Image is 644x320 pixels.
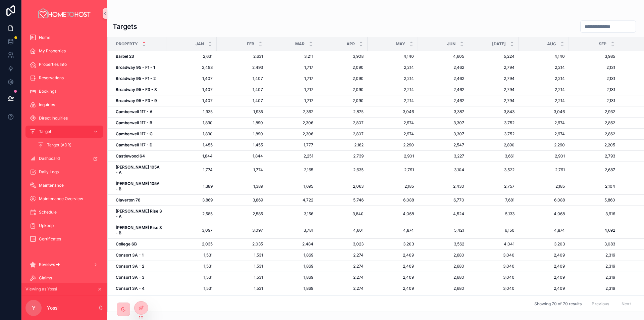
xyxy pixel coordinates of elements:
[170,253,213,258] span: 1,531
[170,167,213,173] span: 1,774
[573,167,615,173] span: 2,687
[472,241,515,247] span: 4,041
[271,54,313,59] span: 3,211
[116,253,144,258] strong: Consort 3A - 1
[523,65,565,70] span: 2,214
[25,233,103,245] a: Certificates
[472,275,515,280] span: 3,040
[116,131,153,136] strong: Camberwell 117 - C
[25,99,103,111] a: Inquiries
[372,87,414,92] span: 2,214
[25,32,103,44] a: Home
[34,139,103,151] a: Target (ADR)
[346,41,355,47] span: Apr
[39,275,52,281] span: Claims
[321,65,364,70] span: 2,090
[396,41,405,47] span: May
[116,264,144,269] strong: Consort 3A - 2
[523,98,565,103] span: 2,214
[25,179,103,191] a: Maintenance
[170,197,213,203] span: 3,869
[372,264,414,269] span: 2,409
[25,72,103,84] a: Reservations
[547,41,556,47] span: Aug
[170,228,213,233] span: 3,097
[271,197,313,203] span: 4,722
[321,184,364,189] span: 2,063
[116,165,161,175] strong: [PERSON_NAME] 105A - A
[534,301,582,307] span: Showing 70 of 70 results
[47,142,71,148] span: Target (ADR)
[39,183,64,188] span: Maintenance
[372,54,414,59] span: 4,140
[170,153,213,159] span: 1,844
[271,65,313,70] span: 1,717
[523,131,565,137] span: 2,974
[422,98,464,103] span: 2,462
[472,120,515,126] span: 3,752
[321,142,364,148] span: 2,162
[221,142,263,148] span: 1,455
[422,76,464,81] span: 2,462
[573,197,615,203] span: 5,860
[321,54,364,59] span: 3,908
[422,241,464,247] span: 3,562
[422,275,464,280] span: 2,680
[170,65,213,70] span: 2,493
[221,153,263,159] span: 1,844
[372,211,414,217] span: 4,068
[221,197,263,203] span: 3,869
[372,167,414,173] span: 2,791
[39,48,66,54] span: My Properties
[422,109,464,115] span: 3,387
[523,167,565,173] span: 2,791
[116,76,156,81] strong: Broadway 95 - F1 - 2
[321,167,364,173] span: 2,635
[295,41,305,47] span: Mar
[472,109,515,115] span: 3,843
[372,142,414,148] span: 2,290
[25,206,103,218] a: Schedule
[170,275,213,280] span: 1,531
[422,211,464,217] span: 4,524
[221,286,263,291] span: 1,531
[472,54,515,59] span: 5,224
[221,167,263,173] span: 1,774
[116,241,137,246] strong: College 6B
[573,120,615,126] span: 2,862
[523,184,565,189] span: 2,185
[372,153,414,159] span: 2,901
[170,54,213,59] span: 2,631
[321,76,364,81] span: 2,090
[321,87,364,92] span: 2,090
[25,166,103,178] a: Daily Logs
[573,109,615,115] span: 2,932
[523,211,565,217] span: 4,068
[372,184,414,189] span: 2,185
[116,197,141,202] strong: Claverton 76
[523,264,565,269] span: 2,409
[271,76,313,81] span: 1,717
[372,109,414,115] span: 3,046
[271,275,313,280] span: 1,869
[573,264,615,269] span: 2,319
[523,54,565,59] span: 4,140
[573,65,615,70] span: 2,131
[321,197,364,203] span: 5,746
[170,142,213,148] span: 1,455
[116,275,145,280] strong: Consort 3A - 3
[39,210,57,215] span: Schedule
[21,27,107,283] div: scrollable content
[116,87,157,92] strong: Broadway 95 - F3 - 8
[573,131,615,137] span: 2,862
[170,264,213,269] span: 1,531
[372,131,414,137] span: 2,974
[372,253,414,258] span: 2,409
[39,223,54,228] span: Upkeep
[25,85,103,97] a: Bookings
[221,76,263,81] span: 1,407
[372,241,414,247] span: 3,203
[116,41,138,47] span: Property
[271,241,313,247] span: 2,484
[523,197,565,203] span: 6,088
